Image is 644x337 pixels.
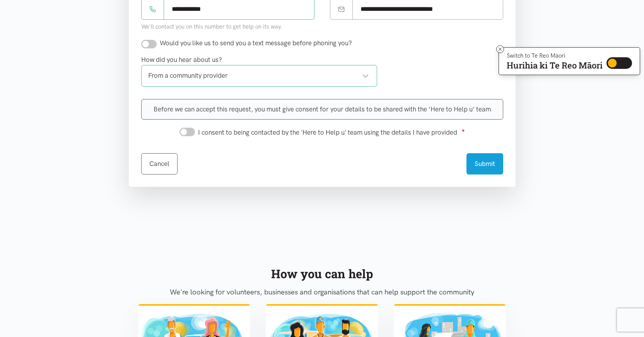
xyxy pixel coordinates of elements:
[141,99,503,120] div: Before we can accept this request, you must give consent for your details to be shared with the ‘...
[141,55,222,65] label: How did you hear about us?
[198,128,457,136] span: I consent to being contacted by the 'Here to Help u' team using the details I have provided
[160,39,352,47] span: Would you like us to send you a text message before phoning you?
[507,62,603,69] p: Hurihia ki Te Reo Māori
[138,286,506,298] p: We're looking for volunteers, businesses and organisations that can help support the community
[507,53,603,58] p: Switch to Te Reo Māori
[141,23,282,30] small: We'll contact you on this number to get help on its way.
[462,127,465,133] sup: ●
[466,153,503,174] button: Submit
[141,153,178,174] a: Cancel
[138,264,506,283] div: How you can help
[148,70,369,81] div: From a community provider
